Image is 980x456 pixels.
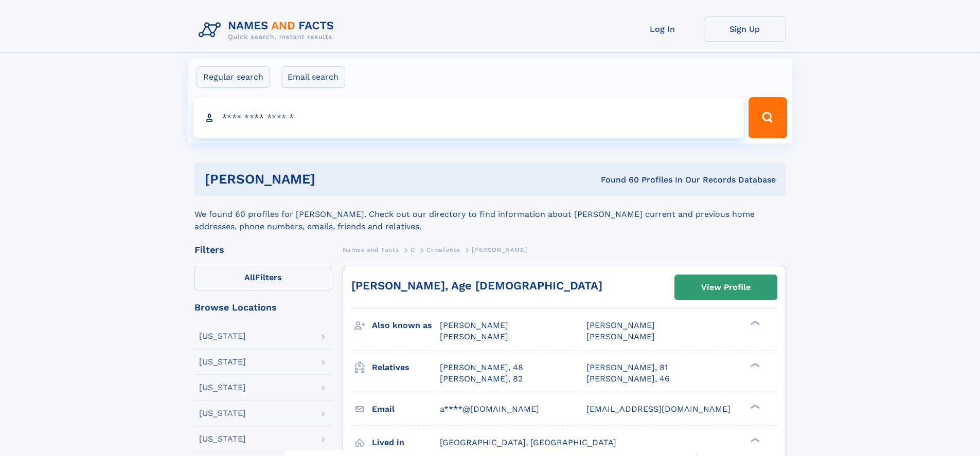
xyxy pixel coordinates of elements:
span: [PERSON_NAME] [586,332,655,341]
a: Names and Facts [343,243,399,256]
span: All [244,272,255,282]
a: Sign Up [704,16,786,42]
a: Log In [621,16,704,42]
span: [EMAIL_ADDRESS][DOMAIN_NAME] [586,404,730,414]
span: [PERSON_NAME] [586,320,655,330]
label: Regular search [197,66,270,88]
img: Logo Names and Facts [194,16,343,44]
a: [PERSON_NAME], 46 [586,373,670,385]
div: Browse Locations [194,303,332,312]
a: [PERSON_NAME], 81 [586,362,668,373]
div: [US_STATE] [199,384,246,392]
a: [PERSON_NAME], Age [DEMOGRAPHIC_DATA] [351,279,602,292]
a: Cimafonte [426,243,460,256]
div: [US_STATE] [199,409,246,417]
a: [PERSON_NAME], 48 [440,362,523,373]
a: [PERSON_NAME], 82 [440,373,523,385]
div: [US_STATE] [199,358,246,366]
div: We found 60 profiles for [PERSON_NAME]. Check out our directory to find information about [PERSON... [194,196,786,233]
span: [PERSON_NAME] [440,320,508,330]
label: Filters [194,266,332,290]
span: [PERSON_NAME] [440,332,508,341]
div: ❯ [748,436,760,443]
a: C [411,243,415,256]
span: Cimafonte [426,246,460,253]
h3: Also known as [372,317,440,334]
button: Search Button [749,97,787,138]
div: Filters [194,245,332,254]
h3: Relatives [372,359,440,376]
div: Found 60 Profiles In Our Records Database [458,174,776,186]
label: Email search [281,66,345,88]
span: [GEOGRAPHIC_DATA], [GEOGRAPHIC_DATA] [440,437,616,447]
h1: [PERSON_NAME] [205,173,458,186]
div: [US_STATE] [199,332,246,340]
span: C [411,246,415,253]
div: ❯ [748,320,760,326]
input: search input [193,97,744,138]
a: View Profile [675,275,777,300]
h3: Email [372,400,440,418]
div: [US_STATE] [199,435,246,443]
span: [PERSON_NAME] [472,246,527,253]
div: ❯ [748,403,760,410]
h3: Lived in [372,434,440,451]
div: View Profile [701,276,751,299]
div: ❯ [748,361,760,368]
